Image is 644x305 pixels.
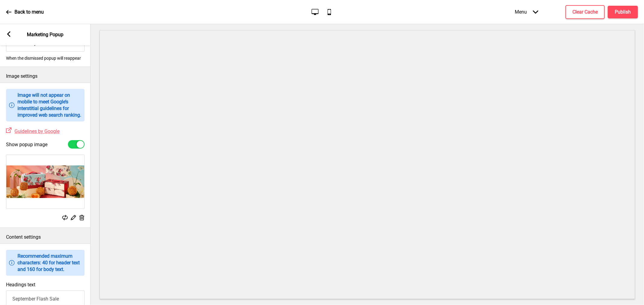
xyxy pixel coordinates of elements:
p: Content settings [6,234,85,241]
button: Publish [608,6,638,18]
span: Guidelines by Google [14,128,59,134]
p: Back to menu [14,9,44,15]
a: Guidelines by Google [11,128,59,134]
p: Image will not appear on mobile to meet Google’s interstitial guidelines for improved web search ... [18,92,82,118]
a: Back to menu [6,4,44,20]
p: Marketing Popup [27,31,64,38]
div: Menu [509,3,544,21]
p: Recommended maximum characters: 40 for header text and 160 for body text. [18,253,82,273]
button: Clear Cache [566,5,605,19]
h4: Publish [615,9,631,15]
p: When the dismissed popup will reappear [6,56,85,61]
label: Headings text [6,282,35,288]
h4: Clear Cache [572,9,598,15]
p: Image settings [6,73,85,80]
label: Show popup image [6,142,47,147]
img: Image [6,155,84,209]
